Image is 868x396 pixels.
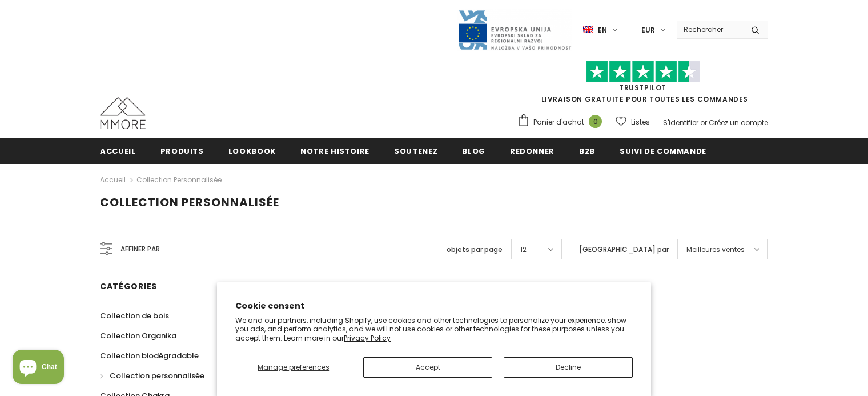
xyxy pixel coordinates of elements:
[228,146,276,157] span: Lookbook
[579,244,669,255] label: [GEOGRAPHIC_DATA] par
[394,138,437,163] a: soutenez
[586,61,700,83] img: Faites confiance aux étoiles pilotes
[100,350,199,361] span: Collection biodégradable
[100,146,136,157] span: Accueil
[363,357,492,378] button: Accept
[457,25,572,34] a: Javni Razpis
[589,115,602,128] span: 0
[620,146,706,157] span: Suivi de commande
[709,118,768,127] a: Créez un compte
[100,346,199,366] a: Collection biodégradable
[160,146,204,157] span: Produits
[447,244,503,255] label: objets par page
[520,244,527,255] span: 12
[517,114,608,131] a: Panier d'achat 0
[100,97,146,129] img: Cas MMORE
[100,194,279,210] span: Collection personnalisée
[616,112,650,132] a: Listes
[462,146,485,157] span: Blog
[631,117,650,128] span: Listes
[300,138,369,163] a: Notre histoire
[677,21,742,38] input: Search Site
[663,118,698,127] a: S'identifier
[579,146,595,157] span: B2B
[136,175,222,185] a: Collection personnalisée
[619,83,666,93] a: TrustPilot
[160,138,204,163] a: Produits
[110,370,204,381] span: Collection personnalisée
[686,244,745,255] span: Meilleures ventes
[641,25,655,36] span: EUR
[533,117,584,128] span: Panier d'achat
[100,326,176,346] a: Collection Organika
[583,25,593,35] img: i-lang-1.png
[700,118,707,127] span: or
[620,138,706,163] a: Suivi de commande
[100,138,136,163] a: Accueil
[579,138,595,163] a: B2B
[457,9,572,51] img: Javni Razpis
[462,138,485,163] a: Blog
[9,350,67,387] inbox-online-store-chat: Shopify online store chat
[300,146,369,157] span: Notre histoire
[394,146,437,157] span: soutenez
[100,310,169,321] span: Collection de bois
[100,366,204,386] a: Collection personnalisée
[235,316,633,343] p: We and our partners, including Shopify, use cookies and other technologies to personalize your ex...
[228,138,276,163] a: Lookbook
[517,66,768,104] span: LIVRAISON GRATUITE POUR TOUTES LES COMMANDES
[120,243,160,255] span: Affiner par
[258,362,329,372] span: Manage preferences
[510,146,554,157] span: Redonner
[100,173,126,187] a: Accueil
[504,357,633,378] button: Decline
[235,357,352,378] button: Manage preferences
[100,306,169,326] a: Collection de bois
[100,281,157,292] span: Catégories
[344,333,391,343] a: Privacy Policy
[100,330,176,341] span: Collection Organika
[598,25,607,36] span: en
[235,300,633,312] h2: Cookie consent
[510,138,554,163] a: Redonner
